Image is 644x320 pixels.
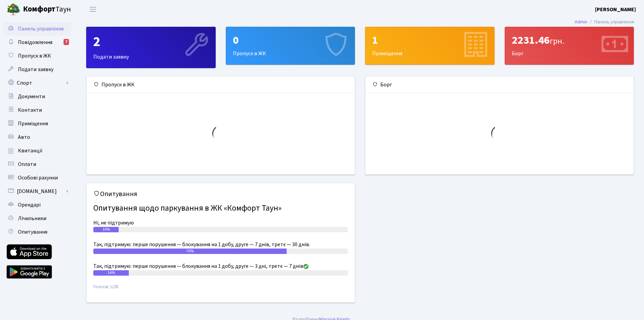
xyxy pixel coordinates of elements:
[18,161,36,168] span: Оплати
[3,76,71,90] a: Спорт
[3,185,71,198] a: [DOMAIN_NAME]
[86,27,216,68] a: 2Подати заявку
[87,27,215,68] div: Подати заявку
[18,228,47,236] span: Опитування
[3,157,71,171] a: Оплати
[233,34,348,47] div: 0
[93,249,287,254] div: 76%
[3,63,71,76] a: Подати заявку
[18,201,41,209] span: Орендарі
[87,77,355,93] div: Пропуск в ЖК
[3,22,71,36] a: Панель управління
[550,35,564,47] span: грн.
[64,39,69,45] div: 7
[18,120,48,127] span: Приміщення
[23,4,71,15] span: Таун
[93,227,119,232] div: 10%
[18,215,46,222] span: Лічильники
[226,27,355,65] a: 0Пропуск в ЖК
[3,49,71,63] a: Пропуск в ЖК
[372,34,487,47] div: 1
[595,6,636,13] b: [PERSON_NAME]
[93,219,348,227] div: Ні, не підтримую
[18,106,42,114] span: Контакти
[595,5,636,14] a: [PERSON_NAME]
[93,240,348,249] div: Так, підтримую: перше порушення — блокування на 1 добу, друге — 7 днів, третє — 30 днів.
[7,3,20,16] img: logo.png
[3,171,71,185] a: Особові рахунки
[365,77,634,93] div: Борг
[93,284,348,296] small: Голосів: 1128
[3,198,71,212] a: Орендарі
[93,201,348,216] h4: Опитування щодо паркування в ЖК «Комфорт Таун»
[3,225,71,239] a: Опитування
[93,190,348,198] h5: Опитування
[18,133,30,141] span: Авто
[18,93,45,100] span: Документи
[587,18,634,26] li: Панель управління
[93,262,348,270] div: Так, підтримую: перше порушення — блокування на 1 добу, друге — 3 дні, третє — 7 днів
[18,174,58,182] span: Особові рахунки
[18,39,52,46] span: Повідомлення
[18,25,64,33] span: Панель управління
[3,117,71,130] a: Приміщення
[93,270,129,276] div: 14%
[565,15,644,29] nav: breadcrumb
[3,90,71,103] a: Документи
[505,27,634,64] div: Борг
[18,147,43,154] span: Квитанції
[23,4,55,15] b: Комфорт
[365,27,494,64] div: Приміщення
[85,4,101,15] button: Переключити навігацію
[3,103,71,117] a: Контакти
[3,212,71,225] a: Лічильники
[575,18,587,25] a: Admin
[18,66,53,73] span: Подати заявку
[93,34,209,50] div: 2
[3,36,71,49] a: Повідомлення7
[365,27,495,65] a: 1Приміщення
[3,144,71,157] a: Квитанції
[512,34,627,47] div: 2231.46
[226,27,355,64] div: Пропуск в ЖК
[18,52,51,60] span: Пропуск в ЖК
[3,130,71,144] a: Авто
